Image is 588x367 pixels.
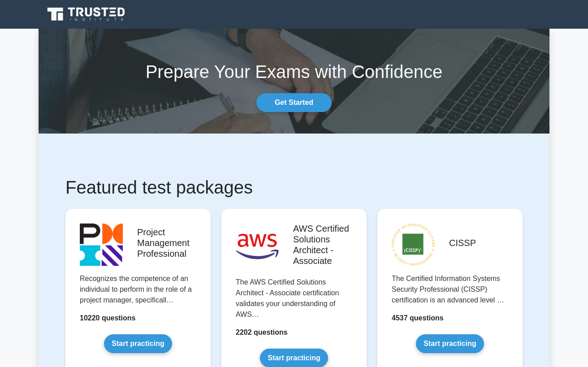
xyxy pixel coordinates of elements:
a: Start practicing [104,334,172,353]
h1: Featured test packages [65,177,523,198]
h1: Prepare Your Exams with Confidence [39,61,549,82]
a: Get Started [256,93,332,112]
a: Start practicing [416,334,484,353]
